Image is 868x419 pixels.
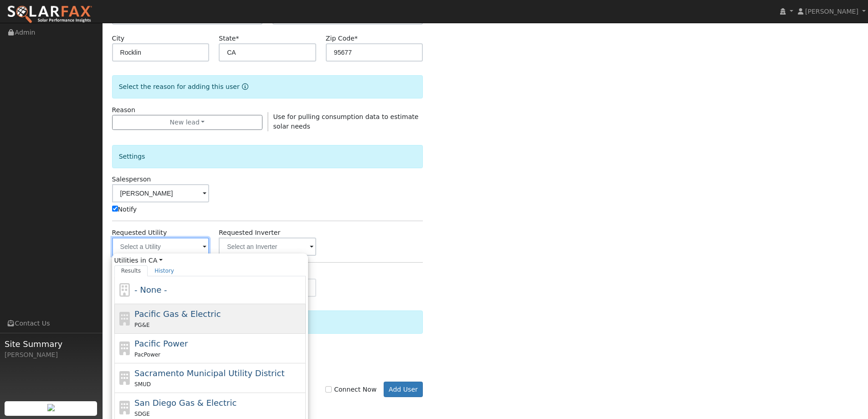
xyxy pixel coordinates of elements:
div: [PERSON_NAME] [5,350,98,360]
span: PG&E [134,322,149,328]
label: Notify [112,205,137,214]
span: Site Summary [5,338,98,350]
div: Select the reason for adding this user [112,75,423,98]
label: City [112,34,125,43]
label: Connect Now [325,385,376,394]
a: Results [114,265,148,276]
span: Pacific Gas & Electric [134,309,221,319]
label: Reason [112,105,135,115]
span: Utilities in [114,256,306,265]
label: Salesperson [112,175,151,184]
span: Required [236,35,239,42]
span: - None - [134,285,167,295]
span: SMUD [134,381,151,388]
button: New lead [112,115,263,130]
img: retrieve [47,404,55,411]
span: PacPower [134,352,160,358]
label: State [219,34,239,43]
div: Settings [112,145,423,168]
span: Sacramento Municipal Utility District [134,368,284,378]
input: Select a Utility [112,238,210,256]
input: Connect Now [325,386,332,393]
a: Reason for new user [240,83,248,90]
input: Select a User [112,184,210,202]
label: Requested Inverter [219,228,280,238]
a: CA [149,256,163,265]
span: San Diego Gas & Electric [134,398,236,408]
span: Required [354,35,358,42]
input: Notify [112,206,118,212]
img: SolarFax [7,5,92,24]
span: Pacific Power [134,339,188,348]
a: History [148,265,181,276]
span: SDGE [134,411,150,417]
span: Use for pulling consumption data to estimate solar needs [273,113,419,130]
button: Add User [384,382,423,397]
label: Requested Utility [112,228,167,238]
input: Select an Inverter [219,238,316,256]
span: [PERSON_NAME] [805,8,858,15]
label: Zip Code [326,34,358,43]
